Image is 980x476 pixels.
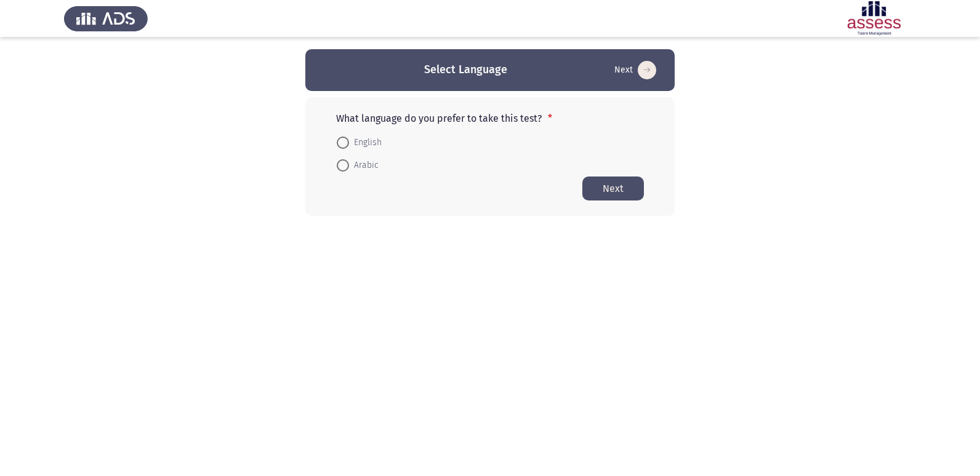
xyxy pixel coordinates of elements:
[582,177,644,200] button: Start assessment
[832,1,916,36] img: Assessment logo of ASSESS Employability - EBI
[349,158,379,173] span: Arabic
[349,135,382,150] span: English
[424,62,507,77] h3: Select Language
[611,60,660,80] button: Start assessment
[64,1,148,36] img: Assess Talent Management logo
[336,113,644,124] p: What language do you prefer to take this test?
